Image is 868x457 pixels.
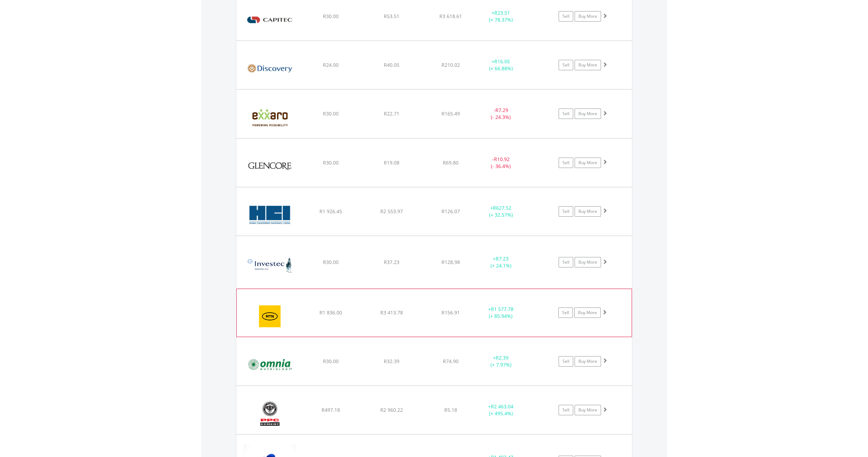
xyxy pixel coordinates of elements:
[441,62,460,68] span: R210.02
[240,245,300,287] img: EQU.ZA.INP.png
[475,403,527,417] div: + (+ 495.4%)
[559,405,573,415] a: Sell
[493,205,511,211] span: R627.52
[495,107,508,113] span: R7.29
[319,309,342,316] span: R1 836.00
[558,307,573,318] a: Sell
[441,259,460,265] span: R128.98
[575,206,601,217] a: Buy More
[240,196,300,234] img: EQU.ZA.HCI.png
[322,407,340,413] span: R497.18
[559,356,573,367] a: Sell
[319,208,342,215] span: R1 926.45
[475,354,527,368] div: + (+ 7.97%)
[559,109,573,119] a: Sell
[441,309,460,316] span: R156.91
[240,98,300,136] img: EQU.ZA.EXX.png
[439,13,462,19] span: R3 618.61
[240,395,300,432] img: EQU.ZA.PPC.png
[384,358,399,364] span: R32.39
[475,205,527,218] div: + (+ 32.57%)
[384,159,399,166] span: R19.08
[384,62,399,68] span: R40.05
[441,208,460,215] span: R126.07
[491,403,513,410] span: R2 463.04
[380,208,403,215] span: R2 553.97
[475,156,527,170] div: - (- 36.4%)
[380,309,403,316] span: R3 413.78
[494,58,510,65] span: R16.05
[475,58,527,72] div: + (+ 66.88%)
[575,158,601,168] a: Buy More
[240,147,300,185] img: EQU.ZA.GLN.png
[575,109,601,119] a: Buy More
[491,306,513,312] span: R1 577.78
[384,110,399,117] span: R22.71
[496,255,509,262] span: R7.23
[494,156,510,162] span: R10.92
[384,259,399,265] span: R37.23
[240,1,300,39] img: EQU.ZA.CPI.png
[474,306,527,320] div: + (+ 85.94%)
[323,358,339,364] span: R30.00
[441,110,460,117] span: R165.49
[559,11,573,22] a: Sell
[240,346,300,384] img: EQU.ZA.OMN.png
[575,60,601,70] a: Buy More
[494,9,510,16] span: R23.51
[575,356,601,367] a: Buy More
[323,62,339,68] span: R24.00
[323,110,339,117] span: R30.00
[559,206,573,217] a: Sell
[323,13,339,19] span: R30.00
[559,158,573,168] a: Sell
[380,407,403,413] span: R2 960.22
[323,159,339,166] span: R30.00
[443,358,459,364] span: R74.90
[575,405,601,415] a: Buy More
[443,159,459,166] span: R69.80
[475,9,527,23] div: + (+ 78.37%)
[575,257,601,267] a: Buy More
[559,257,573,267] a: Sell
[240,298,300,335] img: EQU.ZA.MTN.png
[384,13,399,19] span: R53.51
[575,11,601,22] a: Buy More
[475,107,527,121] div: - (- 24.3%)
[475,255,527,269] div: + (+ 24.1%)
[323,259,339,265] span: R30.00
[444,407,457,413] span: R5.18
[574,307,601,318] a: Buy More
[559,60,573,70] a: Sell
[496,354,509,361] span: R2.39
[240,50,300,87] img: EQU.ZA.DSY.png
